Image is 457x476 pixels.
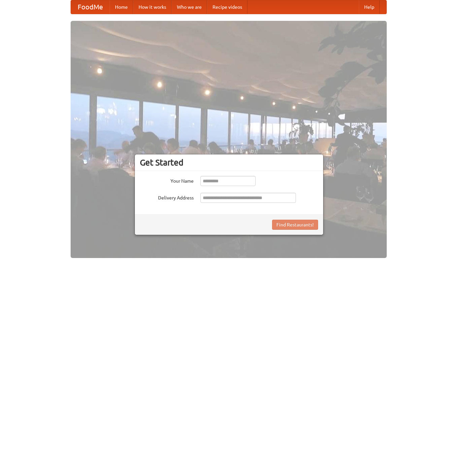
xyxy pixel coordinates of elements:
[71,0,110,14] a: FoodMe
[207,0,247,14] a: Recipe videos
[140,193,194,201] label: Delivery Address
[172,0,207,14] a: Who we are
[359,0,380,14] a: Help
[272,220,318,230] button: Find Restaurants!
[110,0,133,14] a: Home
[133,0,172,14] a: How it works
[140,176,194,184] label: Your Name
[140,157,318,168] h3: Get Started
